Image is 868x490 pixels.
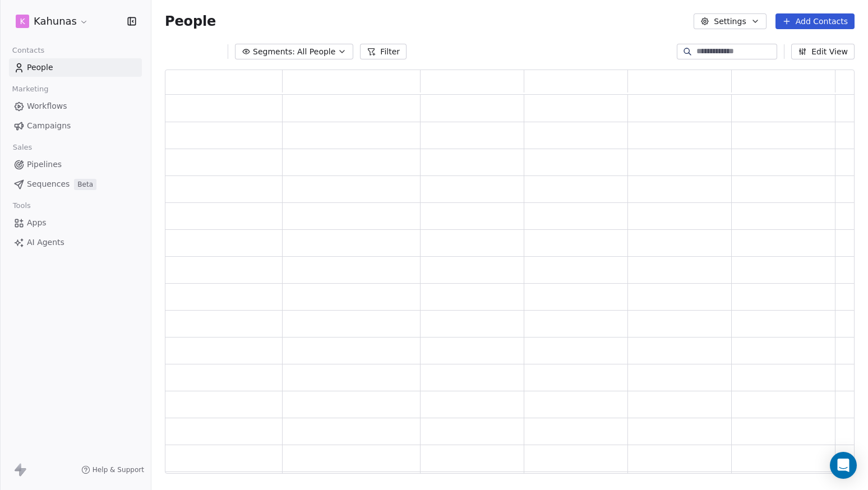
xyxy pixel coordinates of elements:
[9,58,142,77] a: People
[27,217,47,229] span: Apps
[27,237,64,248] span: AI Agents
[27,159,62,170] span: Pipelines
[7,42,49,59] span: Contacts
[791,44,855,59] button: Edit View
[13,12,91,31] button: KKahunas
[694,13,766,29] button: Settings
[8,139,37,156] span: Sales
[8,197,35,214] span: Tools
[93,465,144,474] span: Help & Support
[9,117,142,135] a: Campaigns
[360,44,407,59] button: Filter
[27,100,67,112] span: Workflows
[297,46,335,58] span: All People
[27,178,70,190] span: Sequences
[9,233,142,252] a: AI Agents
[27,120,71,132] span: Campaigns
[27,62,53,73] span: People
[9,97,142,115] a: Workflows
[74,179,96,190] span: Beta
[81,465,144,474] a: Help & Support
[7,81,53,98] span: Marketing
[253,46,295,58] span: Segments:
[775,13,855,29] button: Add Contacts
[9,214,142,232] a: Apps
[9,175,142,193] a: SequencesBeta
[165,13,216,30] span: People
[830,452,857,479] div: Open Intercom Messenger
[34,14,77,29] span: Kahunas
[20,16,25,27] span: K
[9,155,142,174] a: Pipelines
